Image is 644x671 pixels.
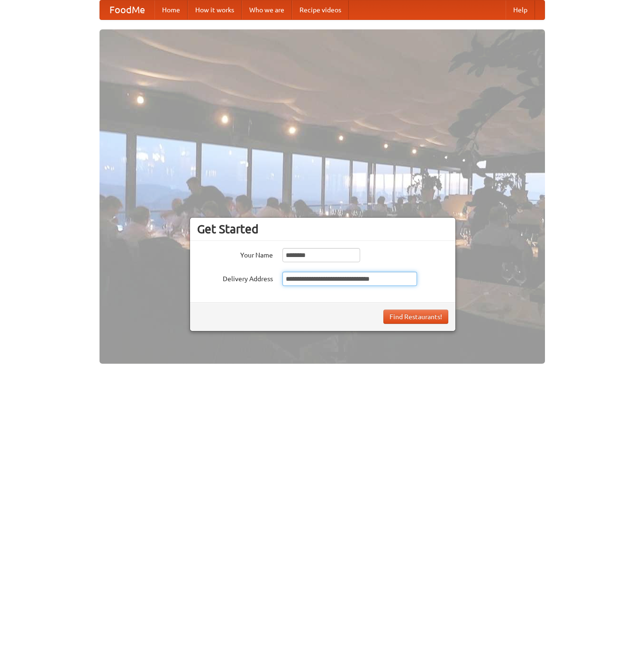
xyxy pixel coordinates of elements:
a: Who we are [242,0,292,19]
label: Your Name [197,248,273,260]
a: FoodMe [100,0,154,19]
a: How it works [188,0,242,19]
label: Delivery Address [197,272,273,284]
a: Home [154,0,188,19]
button: Find Restaurants! [383,310,448,324]
a: Help [506,0,535,19]
h3: Get Started [197,222,448,236]
a: Recipe videos [292,0,349,19]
